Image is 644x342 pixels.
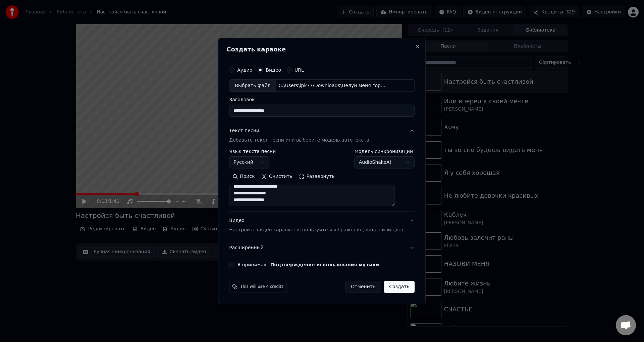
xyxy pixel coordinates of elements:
button: ВидеоНастройте видео караоке: используйте изображение, видео или цвет [229,212,415,239]
p: Добавьте текст песни или выберите модель автотекста [229,137,369,144]
label: Заголовок [229,98,415,102]
label: URL [294,68,304,72]
button: Создать [384,281,415,293]
div: Текст песниДобавьте текст песни или выберите модель автотекста [229,149,415,212]
label: Модель синхронизации [355,149,415,154]
label: Я принимаю [237,262,379,267]
button: Развернуть [296,172,338,182]
div: Видео [229,218,404,234]
h2: Создать караоке [226,46,417,52]
p: Настройте видео караоке: используйте изображение, видео или цвет [229,227,404,233]
label: Язык текста песни [229,149,276,154]
label: Видео [266,68,281,72]
span: This will use 4 credits [240,284,283,290]
button: Расширенный [229,239,415,257]
button: Я принимаю [270,262,379,267]
label: Аудио [237,68,252,72]
div: C:\Users\ipk77\Downloads\Целуй меня горячей 1.mp4 [276,82,390,89]
button: Очистить [258,172,296,182]
div: Выбрать файл [229,80,276,92]
button: Поиск [229,172,258,182]
button: Текст песниДобавьте текст песни или выберите модель автотекста [229,122,415,149]
div: Текст песни [229,128,259,135]
button: Отменить [345,281,381,293]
